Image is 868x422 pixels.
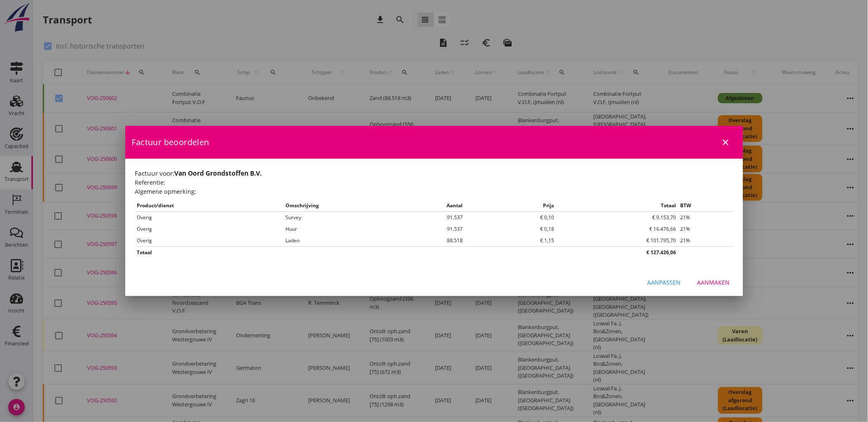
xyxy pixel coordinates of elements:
[491,235,557,247] td: € 1,15
[283,235,419,247] td: Laden
[135,212,283,224] td: Overig
[135,235,283,247] td: Overig
[648,278,681,287] div: Aanpassen
[491,200,557,212] th: Prijs
[678,223,733,235] td: 21%
[175,169,262,178] strong: Van Oord Grondstoffen B.V.
[419,212,491,224] td: 91.537
[678,235,733,247] td: 21%
[419,235,491,247] td: 88.518
[557,212,678,224] td: € 9.153,70
[283,223,419,235] td: Huur
[135,223,283,235] td: Overig
[721,137,731,147] i: close
[135,178,733,196] h2: Referentie: Algemene opmerking:
[557,200,678,212] th: Totaal
[557,223,678,235] td: € 16.476,66
[491,223,557,235] td: € 0,18
[283,200,419,212] th: Omschrijving
[557,247,678,259] th: € 127.426,06
[135,200,283,212] th: Product/dienst
[641,275,688,290] button: Aanpassen
[419,223,491,235] td: 91.537
[678,212,733,224] td: 21%
[491,212,557,224] td: € 0,10
[697,278,730,287] div: Aanmaken
[125,126,743,159] div: Factuur beoordelen
[691,275,737,290] button: Aanmaken
[283,212,419,224] td: Survey
[135,247,557,259] th: Totaal
[557,235,678,247] td: € 101.795,70
[135,169,733,178] h1: Factuur voor:
[678,200,733,212] th: BTW
[419,200,491,212] th: Aantal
